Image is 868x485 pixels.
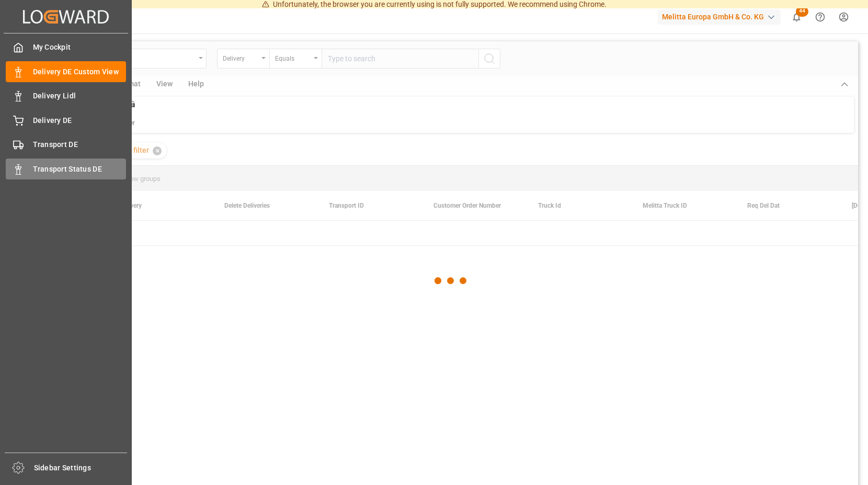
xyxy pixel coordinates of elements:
span: My Cockpit [33,42,127,53]
a: Delivery DE [6,110,126,130]
div: Melitta Europa GmbH & Co. KG [658,9,781,25]
span: Transport DE [33,139,127,150]
button: Melitta Europa GmbH & Co. KG [658,7,785,27]
a: Transport Status DE [6,159,126,179]
span: Delivery DE [33,115,127,126]
a: Transport DE [6,134,126,155]
span: Sidebar Settings [34,463,128,473]
a: My Cockpit [6,37,126,58]
span: Delivery Lidl [33,91,127,101]
span: 44 [796,6,808,17]
button: show 44 new notifications [785,5,808,29]
button: Help Center [808,5,832,29]
a: Delivery DE Custom View [6,61,126,82]
span: Transport Status DE [33,164,127,175]
a: Delivery Lidl [6,86,126,106]
span: Delivery DE Custom View [33,66,127,77]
